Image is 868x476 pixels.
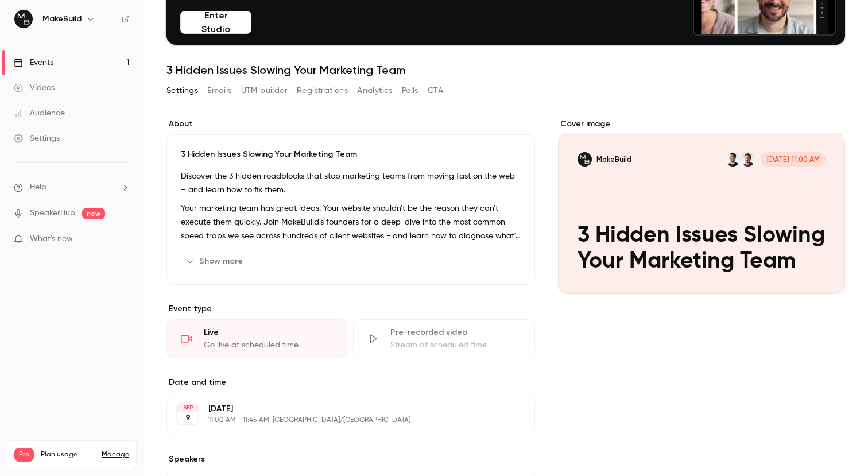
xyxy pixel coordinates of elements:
div: Events [14,57,53,68]
span: new [82,208,105,219]
label: About [166,118,535,130]
h1: 3 Hidden Issues Slowing Your Marketing Team [166,63,845,77]
span: Help [30,181,46,194]
p: Your marketing team has great ideas. Your website shouldn't be the reason they can't execute them... [181,202,521,243]
span: Plan usage [41,450,95,459]
iframe: Noticeable Trigger [116,234,130,245]
h6: MakeBuild [42,13,82,25]
p: 9 [185,412,191,424]
label: Cover image [558,118,845,130]
button: Emails [207,82,231,100]
div: Audience [14,107,65,119]
a: Manage [102,450,129,459]
div: Pre-recorded videoStream at scheduled time [353,319,535,358]
div: SEP [177,404,198,412]
div: LiveGo live at scheduled time [166,319,348,358]
li: help-dropdown-opener [14,181,130,194]
button: Settings [166,82,198,100]
button: Show more [181,252,250,270]
span: Pro [14,448,34,462]
div: Live [204,327,334,338]
label: Date and time [166,377,535,388]
a: SpeakerHub [30,207,75,219]
label: Speakers [166,454,535,465]
button: Enter Studio [180,11,251,34]
div: Settings [14,133,60,144]
div: Go live at scheduled time [204,339,334,351]
div: Videos [14,82,55,94]
span: What's new [30,233,73,245]
button: Analytics [357,82,393,100]
p: Discover the 3 hidden roadblocks that stop marketing teams from moving fast on the web – and lear... [181,169,521,197]
button: Polls [402,82,418,100]
button: CTA [428,82,443,100]
div: Stream at scheduled time [390,339,521,351]
button: Registrations [297,82,348,100]
p: Event type [166,303,535,315]
section: Cover image [558,118,845,294]
p: 11:00 AM - 11:45 AM, [GEOGRAPHIC_DATA]/[GEOGRAPHIC_DATA] [208,416,474,425]
p: [DATE] [208,403,474,415]
img: MakeBuild [14,10,33,28]
div: Pre-recorded video [390,327,521,338]
button: UTM builder [241,82,288,100]
p: 3 Hidden Issues Slowing Your Marketing Team [181,149,521,160]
